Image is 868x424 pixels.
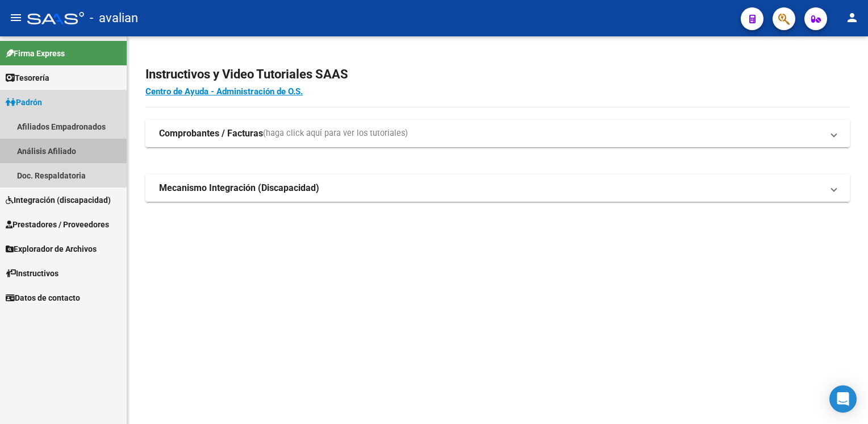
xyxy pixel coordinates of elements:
[90,6,138,31] span: - avalian
[9,11,23,24] mat-icon: menu
[6,72,49,84] span: Tesorería
[159,127,263,140] strong: Comprobantes / Facturas
[145,64,850,85] h2: Instructivos y Video Tutoriales SAAS
[6,292,80,304] span: Datos de contacto
[6,267,59,280] span: Instructivos
[845,11,859,24] mat-icon: person
[145,120,850,147] mat-expansion-panel-header: Comprobantes / Facturas(haga click aquí para ver los tutoriales)
[263,127,408,140] span: (haga click aquí para ver los tutoriales)
[6,96,42,109] span: Padrón
[145,174,850,202] mat-expansion-panel-header: Mecanismo Integración (Discapacidad)
[6,243,97,255] span: Explorador de Archivos
[6,218,109,231] span: Prestadores / Proveedores
[829,385,857,413] div: Open Intercom Messenger
[159,182,319,194] strong: Mecanismo Integración (Discapacidad)
[6,47,65,60] span: Firma Express
[145,86,303,97] a: Centro de Ayuda - Administración de O.S.
[6,194,111,206] span: Integración (discapacidad)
